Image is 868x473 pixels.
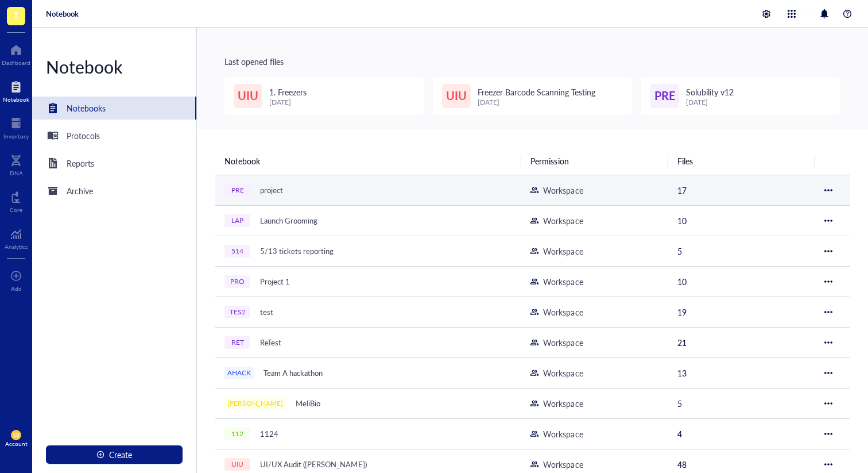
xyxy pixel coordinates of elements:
[109,450,132,459] span: Create
[255,426,284,442] div: 1124
[543,306,583,318] div: Workspace
[67,102,106,114] div: Notebooks
[255,456,371,472] div: UI/UX Audit ([PERSON_NAME])
[686,98,734,106] div: [DATE]
[521,147,668,175] th: Permission
[269,98,307,106] div: [DATE]
[255,182,288,198] div: project
[543,367,583,379] div: Workspace
[32,179,196,202] a: Archive
[478,98,595,106] div: [DATE]
[2,41,30,66] a: Dashboard
[13,7,19,22] span: T
[446,87,467,105] span: UIU
[478,86,595,98] span: Freezer Barcode Scanning Testing
[668,175,815,205] td: 17
[668,147,815,175] th: Files
[46,9,79,19] a: Notebook
[686,86,734,98] span: Solubility v12
[668,236,815,266] td: 5
[5,243,28,250] div: Analytics
[255,304,278,320] div: test
[668,205,815,236] td: 10
[11,285,22,292] div: Add
[543,214,583,227] div: Workspace
[258,365,328,381] div: Team A hackathon
[668,357,815,388] td: 13
[255,213,323,229] div: Launch Grooming
[67,129,100,142] div: Protocols
[255,274,295,290] div: Project 1
[2,59,30,66] div: Dashboard
[67,157,94,170] div: Reports
[668,418,815,449] td: 4
[10,188,22,213] a: Core
[543,336,583,349] div: Workspace
[3,114,29,140] a: Inventory
[10,151,23,176] a: DNA
[46,445,183,464] button: Create
[238,87,258,105] span: UIU
[269,86,307,98] span: 1. Freezers
[3,96,29,103] div: Notebook
[3,133,29,140] div: Inventory
[543,184,583,197] div: Workspace
[543,275,583,288] div: Workspace
[543,428,583,440] div: Workspace
[290,395,325,412] div: MeliBio
[543,397,583,410] div: Workspace
[668,266,815,297] td: 10
[67,184,93,197] div: Archive
[543,458,583,471] div: Workspace
[10,206,22,213] div: Core
[32,124,196,147] a: Protocols
[32,55,196,78] div: Notebook
[255,243,339,259] div: 5/13 tickets reporting
[255,334,286,351] div: ReTest
[32,152,196,175] a: Reports
[668,327,815,357] td: 21
[32,97,196,120] a: Notebooks
[215,147,521,175] th: Notebook
[543,245,583,257] div: Workspace
[654,87,676,105] span: PRE
[5,440,28,447] div: Account
[13,432,19,438] span: EB
[5,225,28,250] a: Analytics
[10,170,23,176] div: DNA
[224,55,840,68] div: Last opened files
[3,78,29,103] a: Notebook
[668,388,815,418] td: 5
[668,297,815,327] td: 19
